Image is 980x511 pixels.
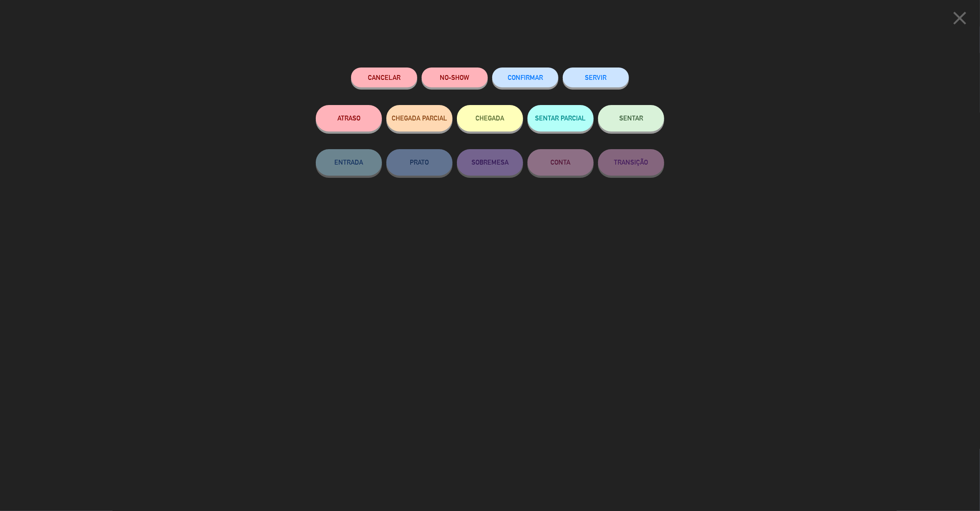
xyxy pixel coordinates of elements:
span: CONFIRMAR [508,74,543,81]
button: ATRASO [316,105,382,132]
span: SENTAR [619,114,643,122]
button: CHEGADA [457,105,523,132]
button: SENTAR PARCIAL [527,105,594,132]
button: CONTA [527,149,594,176]
button: NO-SHOW [422,68,488,87]
i: close [949,7,971,29]
button: PRATO [386,149,453,176]
button: CHEGADA PARCIAL [386,105,453,132]
button: SENTAR [598,105,664,132]
button: TRANSIÇÃO [598,149,664,176]
button: Cancelar [351,68,417,87]
button: SOBREMESA [457,149,523,176]
button: SERVIR [563,68,629,87]
span: CHEGADA PARCIAL [392,114,447,122]
button: ENTRADA [316,149,382,176]
button: close [946,7,973,33]
button: CONFIRMAR [492,68,558,87]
